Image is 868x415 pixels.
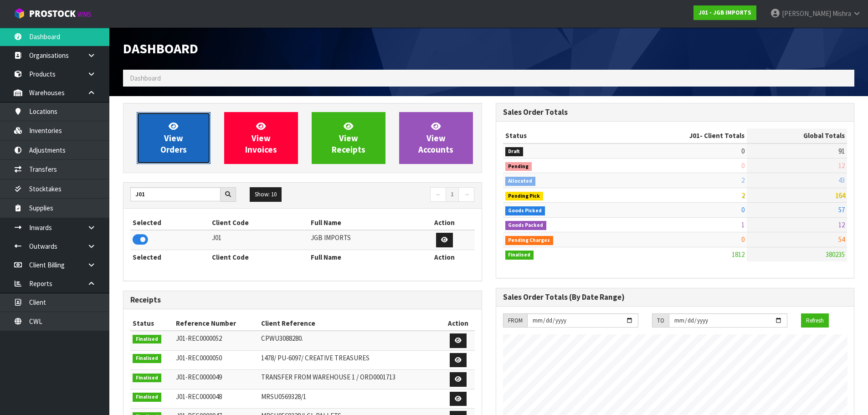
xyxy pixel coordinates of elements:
[430,187,446,202] a: ←
[245,121,277,155] span: View Invoices
[130,74,161,82] span: Dashboard
[399,112,473,164] a: ViewAccounts
[130,296,475,304] h3: Receipts
[458,187,474,202] a: →
[617,128,747,143] th: - Client Totals
[741,205,745,214] span: 0
[77,10,92,19] small: WMS
[838,205,845,214] span: 57
[332,121,365,155] span: View Receipts
[308,215,415,230] th: Full Name
[415,250,474,264] th: Action
[176,373,222,381] span: J01-REC0000049
[133,354,161,363] span: Finalised
[308,230,415,250] td: JGB IMPORTS
[123,40,198,57] span: Dashboard
[259,316,442,331] th: Client Reference
[741,191,745,200] span: 2
[505,206,545,215] span: Goods Picked
[176,354,222,362] span: J01-REC0000050
[838,235,845,244] span: 54
[210,230,308,250] td: J01
[224,112,298,164] a: ViewInvoices
[133,393,161,402] span: Finalised
[446,187,459,202] a: 1
[505,221,547,230] span: Goods Packed
[503,128,617,143] th: Status
[309,187,475,203] nav: Page navigation
[699,9,751,16] strong: J01 - JGB IMPORTS
[133,335,161,344] span: Finalised
[261,373,395,381] span: TRANSFER FROM WAREHOUSE 1 / ORD0001713
[741,147,745,155] span: 0
[741,176,745,184] span: 2
[741,235,745,244] span: 0
[505,177,536,186] span: Allocated
[210,215,308,230] th: Client Code
[782,9,831,18] span: [PERSON_NAME]
[14,8,25,19] img: cube-alt.png
[838,161,845,170] span: 12
[418,121,453,155] span: View Accounts
[826,250,845,259] span: 380235
[732,250,745,259] span: 1812
[838,220,845,229] span: 12
[835,191,845,200] span: 164
[505,162,532,171] span: Pending
[261,354,370,362] span: 1478/ PU-6097/ CREATIVE TREASURES
[174,316,259,331] th: Reference Number
[130,250,210,264] th: Selected
[832,9,851,18] span: Mishra
[505,251,534,260] span: Finalised
[838,147,845,155] span: 91
[747,128,847,143] th: Global Totals
[503,108,847,117] h3: Sales Order Totals
[503,293,847,302] h3: Sales Order Totals (By Date Range)
[130,187,221,201] input: Search clients
[250,187,282,202] button: Show: 10
[176,392,222,401] span: J01-REC0000048
[160,121,187,155] span: View Orders
[652,313,669,328] div: TO
[505,236,554,245] span: Pending Charges
[838,176,845,184] span: 43
[176,334,222,343] span: J01-REC0000052
[133,374,161,383] span: Finalised
[210,250,308,264] th: Client Code
[130,316,174,331] th: Status
[261,392,306,401] span: MRSU0569328/1
[308,250,415,264] th: Full Name
[415,215,474,230] th: Action
[312,112,385,164] a: ViewReceipts
[689,131,700,140] span: J01
[741,220,745,229] span: 1
[505,147,524,156] span: Draft
[505,192,544,201] span: Pending Pick
[503,313,527,328] div: FROM
[261,334,303,343] span: CPWU3088280.
[137,112,211,164] a: ViewOrders
[801,313,829,328] button: Refresh
[442,316,474,331] th: Action
[130,215,210,230] th: Selected
[29,8,76,20] span: ProStock
[693,5,756,20] a: J01 - JGB IMPORTS
[741,161,745,170] span: 0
